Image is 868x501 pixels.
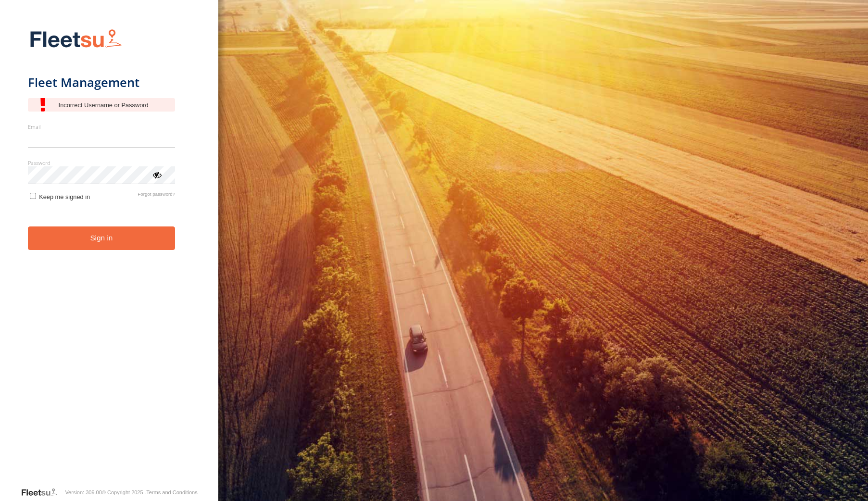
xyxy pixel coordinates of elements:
[21,488,65,497] a: Visit our Website
[28,123,176,130] label: Email
[39,193,90,200] span: Keep me signed in
[28,226,176,250] button: Sign in
[28,27,124,51] img: Fleetsu
[152,170,162,179] div: ViewPassword
[28,23,191,487] form: main
[28,75,176,90] h1: Fleet Management
[146,489,197,495] a: Terms and Conditions
[30,193,36,199] input: Keep me signed in
[102,489,198,495] div: © Copyright 2025 -
[138,191,175,200] a: Forgot password?
[28,159,176,166] label: Password
[65,489,101,495] div: Version: 309.00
